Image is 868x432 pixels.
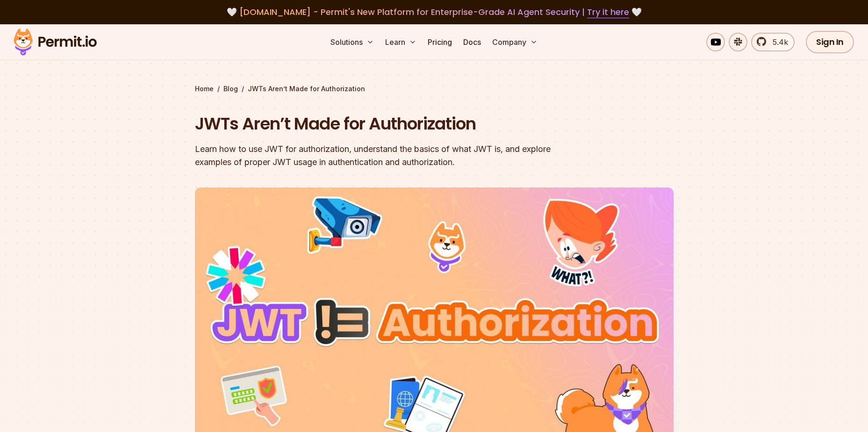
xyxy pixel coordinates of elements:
[424,33,456,51] a: Pricing
[381,33,420,51] button: Learn
[195,112,554,136] h1: JWTs Aren’t Made for Authorization
[751,33,795,51] a: 5.4k
[587,6,629,18] a: Try it here
[22,6,846,19] div: 🤍 🤍
[767,36,788,48] span: 5.4k
[223,84,238,94] a: Blog
[9,26,101,58] img: Permit logo
[239,6,629,18] span: [DOMAIN_NAME] - Permit's New Platform for Enterprise-Grade AI Agent Security |
[488,33,541,51] button: Company
[806,31,854,53] a: Sign In
[459,33,485,51] a: Docs
[195,84,214,94] a: Home
[327,33,378,51] button: Solutions
[195,84,674,94] div: / /
[195,143,554,169] div: Learn how to use JWT for authorization, understand the basics of what JWT is, and explore example...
